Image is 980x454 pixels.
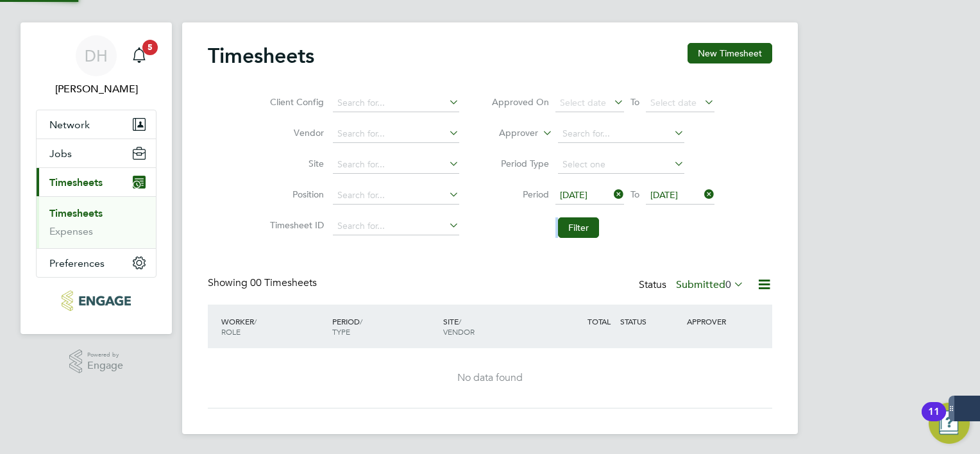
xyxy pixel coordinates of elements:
span: Powered by [87,349,123,360]
span: 0 [725,278,731,291]
input: Search for... [333,187,459,205]
label: Client Config [266,96,324,108]
a: Go to home page [36,290,156,311]
span: To [627,186,643,203]
span: / [459,316,461,326]
div: Timesheets [37,196,156,248]
span: 5 [142,40,158,55]
a: DH[PERSON_NAME] [36,35,156,97]
div: APPROVER [684,310,750,333]
span: Network [49,119,90,131]
span: ROLE [221,326,241,337]
span: DH [85,47,108,64]
label: Approver [480,127,538,140]
label: Vendor [266,127,324,139]
div: STATUS [617,310,684,333]
span: To [627,94,643,110]
span: VENDOR [443,326,475,337]
button: Preferences [37,249,156,277]
input: Search for... [333,94,459,112]
label: Position [266,189,324,200]
span: [DATE] [560,189,587,201]
label: Period [491,189,549,200]
button: Jobs [37,139,156,167]
span: 00 Timesheets [250,276,317,289]
input: Search for... [558,125,684,143]
input: Search for... [333,125,459,143]
input: Search for... [333,156,459,174]
span: TYPE [332,326,350,337]
label: Approved On [491,96,549,108]
nav: Main navigation [21,22,172,334]
div: PERIOD [329,310,440,343]
span: Demi Hatcher [36,81,156,97]
input: Search for... [333,217,459,235]
label: Site [266,158,324,169]
a: Expenses [49,225,93,237]
div: SITE [440,310,551,343]
div: 11 [928,412,940,428]
button: Timesheets [37,168,156,196]
a: 5 [126,35,152,76]
button: New Timesheet [688,43,772,63]
span: Preferences [49,257,105,269]
div: No data found [221,371,759,385]
h2: Timesheets [208,43,314,69]
span: Jobs [49,147,72,160]
div: Showing [208,276,319,290]
button: Filter [558,217,599,238]
div: Status [639,276,747,294]
img: konnectrecruit-logo-retina.png [62,290,130,311]
button: Network [37,110,156,139]
span: Select date [650,97,697,108]
span: / [254,316,257,326]
span: [DATE] [650,189,678,201]
span: TOTAL [587,316,611,326]
span: / [360,316,362,326]
input: Select one [558,156,684,174]
span: Engage [87,360,123,371]
div: WORKER [218,310,329,343]
span: Select date [560,97,606,108]
a: Powered byEngage [69,349,124,374]
button: Open Resource Center, 11 new notifications [929,403,970,444]
a: Timesheets [49,207,103,219]
label: Submitted [676,278,744,291]
span: Timesheets [49,176,103,189]
label: Timesheet ID [266,219,324,231]
label: Period Type [491,158,549,169]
